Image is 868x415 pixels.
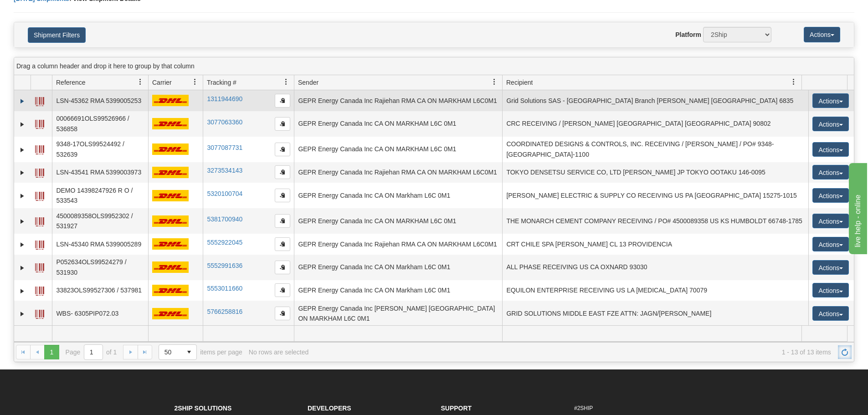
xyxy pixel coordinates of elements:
img: 7 - DHL_Worldwide [152,215,189,227]
a: Label [35,188,44,202]
a: Label [35,236,44,251]
button: Copy to clipboard [275,261,290,274]
span: items per page [159,344,242,360]
button: Actions [812,283,849,297]
button: Copy to clipboard [275,214,290,228]
button: Actions [812,165,849,179]
span: Sender [298,78,318,87]
span: select [182,345,196,359]
td: GRID SOLUTIONS MIDDLE EAST FZE ATTN: JAGN/[PERSON_NAME] [502,301,808,326]
td: P052634OLS99524279 / 531930 [52,255,148,280]
td: DEMO 14398247926 R O / 533543 [52,183,148,208]
a: Label [35,306,44,320]
td: THE MONARCH CEMENT COMPANY RECEIVING / PO# 4500089358 US KS HUMBOLDT 66748-1785 [502,208,808,234]
td: GEPR Energy Canada Inc Rajiehan RMA CA ON MARKHAM L6C0M1 [294,162,502,183]
span: 1 - 13 of 13 items [315,348,831,356]
td: 33823OLS99527306 / 537981 [52,280,148,301]
button: Actions [812,188,849,203]
td: GEPR Energy Canada Inc CA ON MARKHAM L6C 0M1 [294,208,502,234]
button: Actions [812,214,849,228]
img: 7 - DHL_Worldwide [152,238,189,250]
strong: Support [441,405,472,412]
td: CRT CHILE SPA [PERSON_NAME] CL 13 PROVIDENCIA [502,234,808,255]
img: 7 - DHL_Worldwide [152,190,189,201]
img: 7 - DHL_Worldwide [152,308,189,319]
a: Expand [18,309,27,318]
a: Expand [18,287,27,296]
button: Copy to clipboard [275,117,290,131]
button: Copy to clipboard [275,143,290,156]
button: Actions [812,260,849,275]
button: Shipment Filters [28,27,86,43]
a: Recipient filter column settings [786,74,801,90]
span: Page sizes drop down [159,344,197,360]
button: Actions [812,306,849,321]
a: Expand [18,97,27,106]
img: 7 - DHL_Worldwide [152,118,189,129]
th: Press ctrl + space to group [502,75,801,90]
a: Sender filter column settings [487,74,502,90]
iframe: chat widget [847,161,867,254]
a: Label [35,164,44,179]
th: Press ctrl + space to group [801,75,847,90]
th: Press ctrl + space to group [294,75,502,90]
a: 1311944690 [207,95,242,102]
img: 7 - DHL_Worldwide [152,95,189,106]
td: GEPR Energy Canada Inc CA ON MARKHAM L6C 0M1 [294,137,502,162]
a: 5320100704 [207,190,242,197]
div: No rows are selected [249,348,309,356]
span: Recipient [506,78,533,87]
td: GEPR Energy Canada Inc CA ON Markham L6C 0M1 [294,255,502,280]
a: Expand [18,168,27,177]
img: 7 - DHL_Worldwide [152,167,189,178]
a: Expand [18,240,27,249]
td: TOKYO DENSETSU SERVICE CO, LTD [PERSON_NAME] JP TOKYO OOTAKU 146-0095 [502,162,808,183]
strong: Developers [308,405,351,412]
a: Label [35,116,44,130]
div: grid grouping header [14,57,854,75]
th: Press ctrl + space to group [148,75,203,90]
a: Expand [18,145,27,154]
a: Expand [18,120,27,129]
td: GEPR Energy Canada Inc CA ON Markham L6C 0M1 [294,280,502,301]
input: Page 1 [84,345,103,359]
td: ALL PHASE RECEIVING US CA OXNARD 93030 [502,255,808,280]
a: 3077087731 [207,144,242,151]
td: EQUILON ENTERPRISE RECEIVING US LA [MEDICAL_DATA] 70079 [502,280,808,301]
td: GEPR Energy Canada Inc [PERSON_NAME] [GEOGRAPHIC_DATA] ON MARKHAM L6C 0M1 [294,301,502,326]
td: COORDINATED DESIGNS & CONTROLS, INC. RECEIVING / [PERSON_NAME] / PO# 9348-[GEOGRAPHIC_DATA]-1100 [502,137,808,162]
a: 3077063360 [207,118,242,126]
span: Page of 1 [66,344,117,360]
th: Press ctrl + space to group [31,75,52,90]
button: Copy to clipboard [275,237,290,251]
th: Press ctrl + space to group [52,75,148,90]
label: Platform [675,30,701,39]
button: Actions [804,27,840,42]
td: GEPR Energy Canada Inc CA ON Markham L6C 0M1 [294,183,502,208]
a: Label [35,213,44,228]
button: Actions [812,237,849,251]
td: GEPR Energy Canada Inc Rajiehan RMA CA ON MARKHAM L6C0M1 [294,90,502,111]
td: 9348-17OLS99524492 / 532639 [52,137,148,162]
img: 7 - DHL_Worldwide [152,285,189,296]
td: 00066691OLS99526966 / 536858 [52,111,148,137]
a: 5553011660 [207,285,242,292]
button: Copy to clipboard [275,307,290,320]
td: LSN-43541 RMA 5399003973 [52,162,148,183]
td: GEPR Energy Canada Inc Rajiehan RMA CA ON MARKHAM L6C0M1 [294,234,502,255]
button: Actions [812,93,849,108]
a: 5381700940 [207,215,242,223]
a: Label [35,93,44,108]
a: Label [35,141,44,156]
button: Actions [812,142,849,157]
a: Tracking # filter column settings [278,74,294,90]
td: WBS- 6305PIP072.03 [52,301,148,326]
td: [PERSON_NAME] ELECTRIC & SUPPLY CO RECEIVING US PA [GEOGRAPHIC_DATA] 15275-1015 [502,183,808,208]
td: CRC RECEIVING / [PERSON_NAME] [GEOGRAPHIC_DATA] [GEOGRAPHIC_DATA] 90802 [502,111,808,137]
img: 7 - DHL_Worldwide [152,143,189,155]
a: 3273534143 [207,167,242,174]
img: 7 - DHL_Worldwide [152,261,189,273]
a: 5766258816 [207,308,242,315]
span: Page 1 [44,345,59,359]
h6: #2SHIP [574,405,694,411]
